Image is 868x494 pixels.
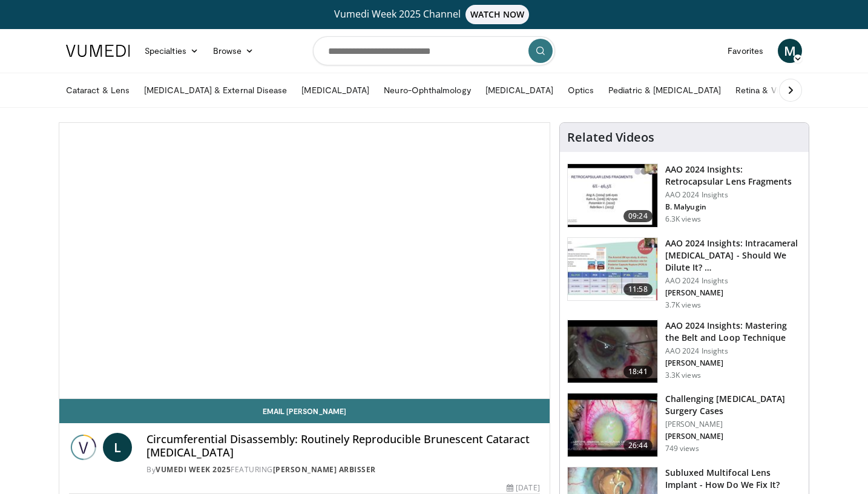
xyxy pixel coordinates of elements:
[294,78,376,102] a: [MEDICAL_DATA]
[59,78,137,102] a: Cataract & Lens
[59,123,550,399] video-js: Video Player
[567,163,801,228] a: 09:24 AAO 2024 Insights: Retrocapsular Lens Fragments AAO 2024 Insights B. Malyugin 6.3K views
[665,214,701,224] p: 6.3K views
[623,210,653,222] span: 09:24
[665,467,801,491] h3: Subluxed Multifocal Lens Implant - How Do We Fix It?
[568,320,657,383] img: 22a3a3a3-03de-4b31-bd81-a17540334f4a.150x105_q85_crop-smart_upscale.jpg
[567,393,801,457] a: 26:44 Challenging [MEDICAL_DATA] Surgery Cases [PERSON_NAME] [PERSON_NAME] 749 views
[623,366,653,378] span: 18:41
[728,78,810,102] a: Retina & Vitreous
[665,432,801,441] p: [PERSON_NAME]
[623,283,653,295] span: 11:58
[601,78,728,102] a: Pediatric & [MEDICAL_DATA]
[146,464,540,475] div: By FEATURING
[156,464,231,475] a: Vumedi Week 2025
[567,320,801,384] a: 18:41 AAO 2024 Insights: Mastering the Belt and Loop Technique AAO 2024 Insights [PERSON_NAME] 3....
[465,5,530,24] span: WATCH NOW
[69,433,98,462] img: Vumedi Week 2025
[66,45,130,57] img: VuMedi Logo
[561,78,601,102] a: Optics
[778,39,802,63] a: M
[623,440,653,452] span: 26:44
[567,237,801,310] a: 11:58 AAO 2024 Insights: Intracameral [MEDICAL_DATA] - Should We Dilute It? … AAO 2024 Insights [...
[568,164,657,227] img: 01f52a5c-6a53-4eb2-8a1d-dad0d168ea80.150x105_q85_crop-smart_upscale.jpg
[665,320,801,344] h3: AAO 2024 Insights: Mastering the Belt and Loop Technique
[206,39,261,63] a: Browse
[507,482,539,493] div: [DATE]
[665,370,701,380] p: 3.3K views
[665,358,801,368] p: [PERSON_NAME]
[568,238,657,301] img: de733f49-b136-4bdc-9e00-4021288efeb7.150x105_q85_crop-smart_upscale.jpg
[665,444,699,453] p: 749 views
[567,130,654,145] h4: Related Videos
[146,433,540,459] h4: Circumferential Disassembly: Routinely Reproducible Brunescent Cataract [MEDICAL_DATA]
[665,393,801,417] h3: Challenging [MEDICAL_DATA] Surgery Cases
[665,300,701,310] p: 3.7K views
[568,394,657,456] img: 05a6f048-9eed-46a7-93e1-844e43fc910c.150x105_q85_crop-smart_upscale.jpg
[313,36,555,65] input: Search topics, interventions
[273,464,376,475] a: [PERSON_NAME] Arbisser
[665,190,801,200] p: AAO 2024 Insights
[665,237,801,274] h3: AAO 2024 Insights: Intracameral [MEDICAL_DATA] - Should We Dilute It? …
[665,163,801,188] h3: AAO 2024 Insights: Retrocapsular Lens Fragments
[376,78,478,102] a: Neuro-Ophthalmology
[137,78,294,102] a: [MEDICAL_DATA] & External Disease
[59,399,550,423] a: Email [PERSON_NAME]
[665,288,801,298] p: [PERSON_NAME]
[68,5,800,24] a: Vumedi Week 2025 ChannelWATCH NOW
[137,39,206,63] a: Specialties
[665,202,801,212] p: B. Malyugin
[720,39,771,63] a: Favorites
[665,276,801,286] p: AAO 2024 Insights
[103,433,132,462] a: L
[665,420,801,429] p: [PERSON_NAME]
[665,346,801,356] p: AAO 2024 Insights
[478,78,561,102] a: [MEDICAL_DATA]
